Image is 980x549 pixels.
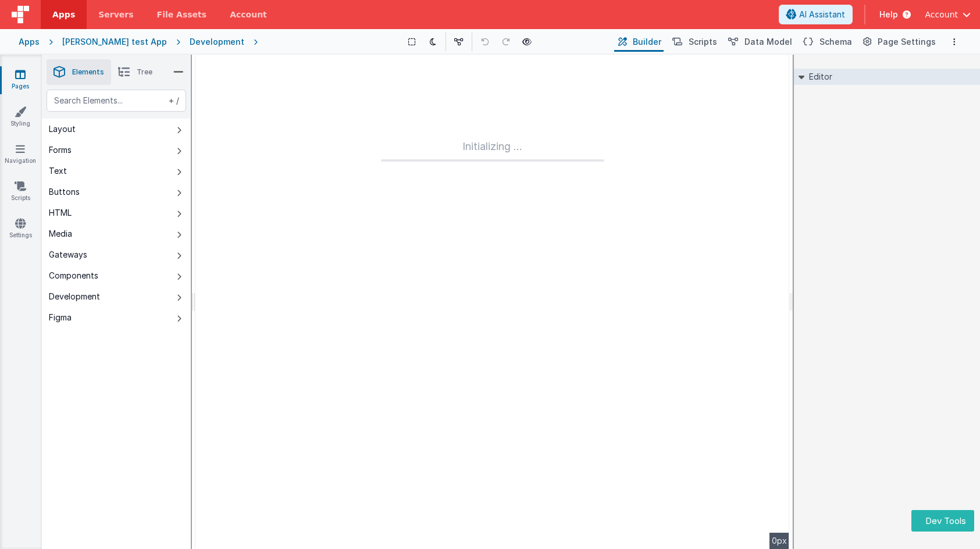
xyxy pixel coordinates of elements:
[668,32,719,52] button: Scripts
[42,140,191,161] button: Forms
[42,244,191,265] button: Gateways
[49,228,72,240] div: Media
[799,9,845,20] span: AI Assistant
[911,510,974,532] button: Dev Tools
[166,90,179,112] span: + /
[62,36,167,48] div: [PERSON_NAME] test App
[804,69,832,85] h2: Editor
[878,36,936,48] span: Page Settings
[925,9,971,20] button: Account
[42,286,191,307] button: Development
[47,90,186,112] input: Search Elements...
[925,9,958,20] span: Account
[799,32,854,52] button: Schema
[49,312,72,323] div: Figma
[859,32,938,52] button: Page Settings
[98,9,133,20] span: Servers
[49,123,76,135] div: Layout
[381,138,604,162] div: Initializing ...
[137,67,152,77] span: Tree
[689,36,717,48] span: Scripts
[49,165,67,177] div: Text
[879,9,898,20] span: Help
[42,161,191,181] button: Text
[769,533,789,549] div: 0px
[19,36,40,48] div: Apps
[49,270,98,281] div: Components
[52,9,75,20] span: Apps
[819,36,852,48] span: Schema
[195,55,789,549] div: -->
[42,119,191,140] button: Layout
[49,291,100,302] div: Development
[42,265,191,286] button: Components
[49,249,87,261] div: Gateways
[72,67,104,77] span: Elements
[49,186,80,198] div: Buttons
[614,32,664,52] button: Builder
[49,207,72,219] div: HTML
[49,144,72,156] div: Forms
[724,32,794,52] button: Data Model
[42,181,191,202] button: Buttons
[42,307,191,328] button: Figma
[947,35,961,49] button: Options
[42,202,191,223] button: HTML
[633,36,661,48] span: Builder
[744,36,792,48] span: Data Model
[157,9,207,20] span: File Assets
[42,223,191,244] button: Media
[190,36,244,48] div: Development
[779,5,853,24] button: AI Assistant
